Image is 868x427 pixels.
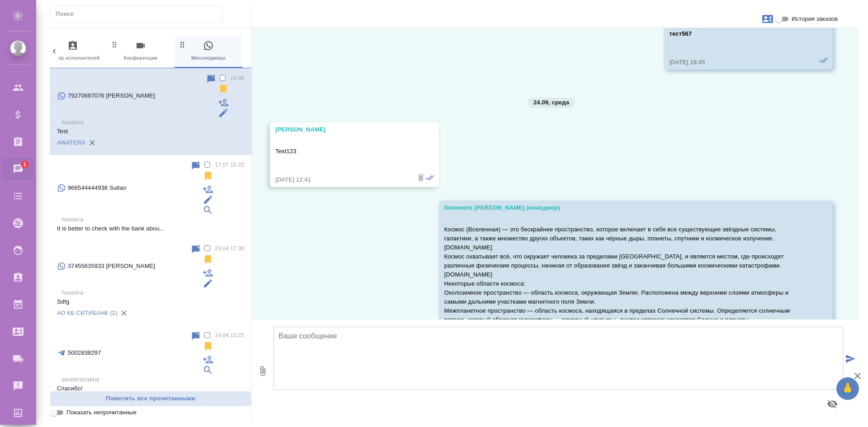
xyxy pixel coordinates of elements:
[203,267,213,278] div: Подписать на чат другого
[218,108,229,118] div: Редактировать контакт
[203,194,213,205] div: Редактировать контакт
[57,127,244,136] p: Test
[203,365,213,375] div: Привязать клиента
[792,14,838,23] span: История заказов
[203,184,213,195] div: Подписать на чат другого
[61,288,244,297] p: Awatera
[18,160,32,169] span: 1
[215,331,244,340] p: 14.04 15:25
[68,348,101,357] p: 5002838297
[66,408,137,417] span: Показать непрочитанные
[68,262,155,271] p: 37455635933 [PERSON_NAME]
[110,40,119,49] svg: Зажми и перетащи, чтобы поменять порядок вкладок
[57,139,85,146] a: AWATERA
[110,40,171,62] span: Конференции
[206,74,217,84] div: Пометить непрочитанным
[670,58,802,67] div: [DATE] 18:45
[215,160,244,169] p: 17.07 15:25
[57,297,244,306] p: Sdfg
[68,183,127,192] p: 966544444938 Sultan
[117,306,131,320] button: Удалить привязку
[42,40,103,62] span: Подбор исполнителей
[50,239,251,325] div: 37455635933 [PERSON_NAME]29.04 17:36AwateraSdfgАО КБ СИТИБАНК (2)
[275,125,407,134] div: [PERSON_NAME]
[275,147,407,156] p: Test123
[203,170,213,181] svg: Отписаться
[178,40,187,49] svg: Зажми и перетащи, чтобы поменять порядок вкладок
[178,40,239,62] span: Мессенджеры
[203,354,213,365] div: Подписать на чат другого
[190,244,201,255] div: Пометить непрочитанным
[840,379,855,398] span: 🙏
[61,375,244,384] p: awateratraktat
[50,391,251,407] button: Пометить все прочитанными
[203,254,213,265] svg: Отписаться
[2,158,34,180] a: 1
[444,225,802,361] p: Космос (Вселенная) — это бескрайнее пространство, которое включает в себя все существующие звёздн...
[61,215,244,224] p: Awatera
[218,84,229,94] svg: Отписаться
[836,377,859,400] button: 🙏
[821,393,843,415] button: Предпросмотр
[215,244,244,253] p: 29.04 17:36
[50,68,251,155] div: 79270697076 [PERSON_NAME]14:36AwateraTestAWATERA
[203,205,213,216] div: Привязать клиента
[61,118,244,127] p: Awatera
[218,97,229,108] div: Подписать на чат другого
[50,325,251,399] div: 500283829714.04 15:25awateratraktatСпасибо!
[55,394,246,404] span: Пометить все прочитанными
[68,91,155,100] p: 79270697076 [PERSON_NAME]
[57,224,244,233] p: It is better to check with the bank abou...
[670,30,692,37] strong: тест567
[190,160,201,171] div: Пометить непрочитанным
[533,98,569,107] p: 24.09, среда
[203,341,213,352] svg: Отписаться
[275,175,407,184] div: [DATE] 12:41
[203,278,213,289] div: Редактировать контакт
[57,384,244,393] p: Спасибо!
[56,8,222,20] input: Поиск
[757,8,778,30] button: Заявки
[444,203,802,212] div: Semenets [PERSON_NAME] (менеджер)
[190,331,201,342] div: Пометить непрочитанным
[57,310,117,316] a: АО КБ СИТИБАНК (2)
[230,74,244,83] p: 14:36
[50,155,251,239] div: 966544444938 Sultan17.07 15:25AwateraIt is better to check with the bank abou...
[85,136,99,150] button: Удалить привязку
